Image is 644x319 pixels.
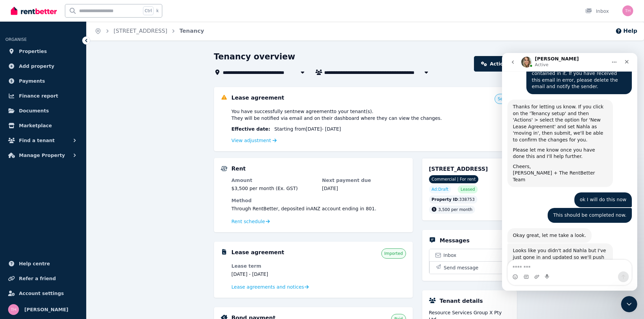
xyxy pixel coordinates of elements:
button: Find a tenant [5,134,81,147]
span: 3,500 per month [438,207,473,212]
span: Ad: Draft [432,187,449,192]
h5: Tenant details [440,297,483,305]
p: $3,500 per month (Ex. GST) [232,185,315,192]
span: Effective date : [232,126,270,132]
a: [STREET_ADDRESS] [114,28,167,34]
span: Ctrl [143,6,153,15]
span: ORGANISE [5,37,27,42]
span: Account settings [19,289,64,297]
span: Sent [498,96,507,102]
a: Refer a friend [5,272,81,285]
span: [PERSON_NAME] [24,305,68,314]
span: Add property [19,62,54,70]
span: k [156,8,159,14]
h5: Lease agreement [232,248,284,257]
iframe: Intercom live chat [621,296,637,312]
iframe: Intercom live chat [502,53,637,291]
a: Properties [5,45,81,58]
h5: Rent [232,165,246,173]
span: Help centre [19,260,50,268]
img: Tamara Heald [622,5,633,16]
span: Through RentBetter , deposited in ANZ account ending in 801 . [232,206,377,211]
span: Commercial | For rent [429,175,478,183]
span: Refer a friend [19,274,56,283]
nav: Breadcrumb [87,22,212,41]
dt: Next payment due [322,177,406,184]
span: You have successfully sent new agreement to your tenant(s) . They will be notified via email and ... [232,108,442,122]
span: Payments [19,77,45,85]
span: Imported [384,251,403,256]
span: Inbox [444,252,456,259]
button: Manage Property [5,149,81,162]
a: Tenancy [180,28,204,34]
dt: Method [232,197,406,204]
h1: Tenancy overview [214,51,295,62]
a: Documents [5,104,81,117]
img: RentBetter [11,6,57,16]
span: Starting from [DATE] - [DATE] [274,126,341,132]
a: Actions [474,56,517,72]
img: Tamara Heald [8,304,19,315]
span: Send message [444,264,479,271]
dd: [DATE] [322,185,406,192]
span: Documents [19,107,49,115]
a: Marketplace [5,119,81,132]
dt: Amount [232,177,315,184]
span: Leased [460,187,475,192]
a: Account settings [5,287,81,300]
button: Send message [429,261,510,274]
span: Lease agreements and notices [232,284,304,290]
h5: Messages [440,237,470,245]
a: Rent schedule [232,218,270,225]
span: Property ID [432,197,458,202]
span: Finance report [19,92,58,100]
a: Help centre [5,257,81,270]
a: Inbox [429,249,510,261]
span: Find a tenant [19,136,55,144]
a: View adjustment [232,138,277,143]
a: Add property [5,59,81,73]
button: Help [615,27,637,35]
img: Rental Payments [221,166,228,171]
a: Lease agreements and notices [232,284,309,290]
div: Inbox [585,8,609,15]
span: Marketplace [19,122,52,130]
span: Properties [19,47,47,55]
dt: Lease term [232,263,315,269]
dd: [DATE] - [DATE] [232,271,315,277]
h5: Lease agreement [232,94,284,102]
span: Manage Property [19,151,65,159]
span: Rent schedule [232,218,265,225]
a: Finance report [5,89,81,103]
div: : 338753 [429,195,478,204]
a: Payments [5,74,81,88]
